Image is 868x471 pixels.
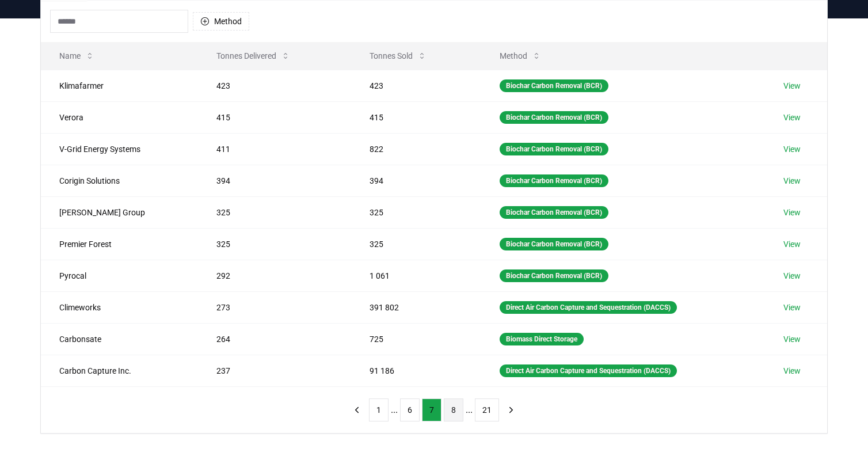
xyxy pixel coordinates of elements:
[490,44,550,67] button: Method
[198,260,351,291] td: 292
[783,175,801,187] a: View
[351,291,481,323] td: 391 802
[41,355,198,386] td: Carbon Capture Inc.
[41,133,198,165] td: V-Grid Energy Systems
[351,323,481,355] td: 725
[351,228,481,260] td: 325
[783,80,801,92] a: View
[391,403,398,417] li: ...
[347,398,367,421] button: previous page
[41,228,198,260] td: Premier Forest
[351,101,481,133] td: 415
[783,302,801,313] a: View
[422,398,441,421] button: 7
[400,398,420,421] button: 6
[475,398,499,421] button: 21
[500,238,608,250] div: Biochar Carbon Removal (BCR)
[198,355,351,386] td: 237
[360,44,436,67] button: Tonnes Sold
[783,333,801,345] a: View
[41,101,198,133] td: Verora
[500,364,677,377] div: Direct Air Carbon Capture and Sequestration (DACCS)
[783,207,801,218] a: View
[198,70,351,101] td: 423
[41,260,198,291] td: Pyrocal
[351,165,481,196] td: 394
[351,196,481,228] td: 325
[198,228,351,260] td: 325
[41,70,198,101] td: Klimafarmer
[500,333,584,345] div: Biomass Direct Storage
[41,165,198,196] td: Corigin Solutions
[500,206,608,219] div: Biochar Carbon Removal (BCR)
[198,291,351,323] td: 273
[198,165,351,196] td: 394
[783,112,801,123] a: View
[500,174,608,187] div: Biochar Carbon Removal (BCR)
[444,398,463,421] button: 8
[501,398,521,421] button: next page
[351,355,481,386] td: 91 186
[41,323,198,355] td: Carbonsate
[500,143,608,155] div: Biochar Carbon Removal (BCR)
[198,323,351,355] td: 264
[500,79,608,92] div: Biochar Carbon Removal (BCR)
[198,101,351,133] td: 415
[500,301,677,314] div: Direct Air Carbon Capture and Sequestration (DACCS)
[351,70,481,101] td: 423
[207,44,299,67] button: Tonnes Delivered
[369,398,389,421] button: 1
[783,365,801,377] a: View
[783,270,801,282] a: View
[50,44,104,67] button: Name
[351,260,481,291] td: 1 061
[41,196,198,228] td: [PERSON_NAME] Group
[193,12,249,31] button: Method
[500,111,608,124] div: Biochar Carbon Removal (BCR)
[198,196,351,228] td: 325
[41,291,198,323] td: Climeworks
[198,133,351,165] td: 411
[466,403,473,417] li: ...
[351,133,481,165] td: 822
[783,238,801,250] a: View
[783,143,801,155] a: View
[500,269,608,282] div: Biochar Carbon Removal (BCR)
